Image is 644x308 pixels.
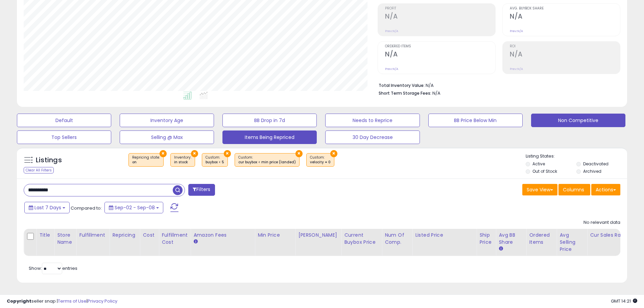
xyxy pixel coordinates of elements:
[499,246,503,252] small: Avg BB Share.
[330,150,337,157] button: ×
[295,150,303,157] button: ×
[24,167,54,173] div: Clear All Filters
[39,232,51,239] div: Title
[36,156,62,165] h5: Listings
[310,160,331,165] div: velocity = 0
[611,298,637,304] span: 2025-09-16 14:21 GMT
[115,204,155,211] span: Sep-02 - Sep-08
[34,204,61,211] span: Last 7 Days
[415,232,474,239] div: Listed Price
[379,82,425,88] b: Total Inventory Value:
[591,184,620,195] button: Actions
[583,168,601,174] label: Archived
[385,50,495,60] h2: N/A
[510,50,620,60] h2: N/A
[428,114,523,127] button: BB Price Below Min
[563,186,584,193] span: Columns
[510,7,620,10] span: Avg. Buybox Share
[258,232,292,239] div: Min Price
[191,150,198,157] button: ×
[510,45,620,48] span: ROI
[385,29,398,33] small: Prev: N/A
[510,67,523,71] small: Prev: N/A
[222,114,317,127] button: BB Drop in 7d
[17,131,111,144] button: Top Sellers
[558,184,590,195] button: Columns
[7,298,31,304] strong: Copyright
[238,160,296,165] div: cur buybox < min price (landed)
[559,232,584,253] div: Avg Selling Price
[79,232,106,239] div: Fulfillment
[193,239,197,245] small: Amazon Fees.
[71,205,102,211] span: Compared to:
[510,29,523,33] small: Prev: N/A
[162,232,188,246] div: Fulfillment Cost
[206,155,224,165] span: Custom:
[531,114,625,127] button: Non Competitive
[224,150,231,157] button: ×
[583,161,609,167] label: Deactivated
[310,155,331,165] span: Custom:
[526,153,627,160] p: Listing States:
[88,298,117,304] a: Privacy Policy
[112,232,137,239] div: Repricing
[385,232,409,246] div: Num of Comp.
[132,155,160,165] span: Repricing state :
[174,155,191,165] span: Inventory :
[7,298,117,305] div: seller snap | |
[143,232,156,239] div: Cost
[174,160,191,165] div: in stock
[385,7,495,10] span: Profit
[344,232,379,246] div: Current Buybox Price
[583,219,620,226] div: No relevant data
[325,131,420,144] button: 30 Day Decrease
[385,67,398,71] small: Prev: N/A
[379,90,431,96] b: Short Term Storage Fees:
[298,232,338,239] div: [PERSON_NAME]
[522,184,557,195] button: Save View
[206,160,224,165] div: buybox < 5
[385,45,495,48] span: Ordered Items
[120,114,214,127] button: Inventory Age
[17,114,111,127] button: Default
[379,81,615,89] li: N/A
[104,202,163,213] button: Sep-02 - Sep-08
[222,131,317,144] button: Items Being Repriced
[188,184,215,196] button: Filters
[532,168,557,174] label: Out of Stock
[29,265,77,271] span: Show: entries
[510,13,620,22] h2: N/A
[132,160,160,165] div: on
[193,232,252,239] div: Amazon Fees
[499,232,523,246] div: Avg BB Share
[532,161,545,167] label: Active
[385,13,495,22] h2: N/A
[325,114,420,127] button: Needs to Reprice
[238,155,296,165] span: Custom:
[24,202,70,213] button: Last 7 Days
[160,150,167,157] button: ×
[57,232,73,246] div: Store Name
[120,131,214,144] button: Selling @ Max
[432,90,440,96] span: N/A
[529,232,554,246] div: Ordered Items
[479,232,493,246] div: Ship Price
[58,298,87,304] a: Terms of Use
